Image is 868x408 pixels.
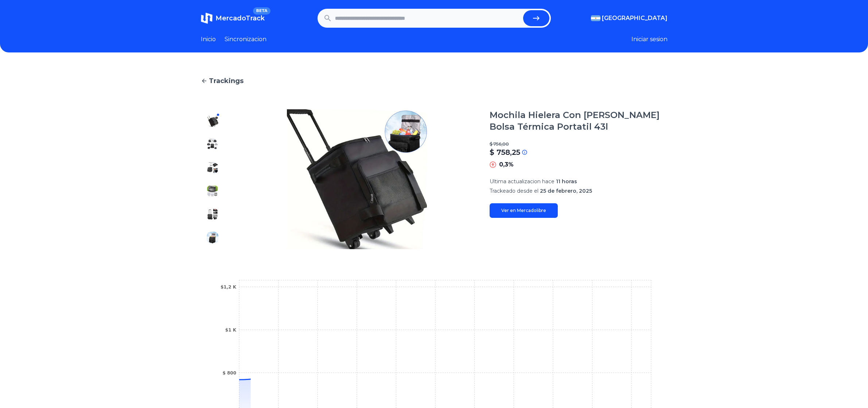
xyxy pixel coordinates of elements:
[490,188,538,194] span: Trackeado desde el
[215,14,265,22] span: MercadoTrack
[631,35,667,44] button: Iniciar sesion
[556,178,577,185] span: 11 horas
[490,109,667,133] h1: Mochila Hielera Con [PERSON_NAME] Bolsa Térmica Portatil 43l
[201,12,213,24] img: MercadoTrack
[207,115,218,127] img: Mochila Hielera Con Ruedas Bolsa Térmica Portatil 43l
[253,7,270,15] span: BETA
[591,14,667,23] button: [GEOGRAPHIC_DATA]
[222,370,236,376] tspan: $ 800
[201,76,667,86] a: Trackings
[490,141,667,147] p: $ 756,00
[225,327,236,333] tspan: $1 K
[602,14,667,23] span: [GEOGRAPHIC_DATA]
[207,208,218,220] img: Mochila Hielera Con Ruedas Bolsa Térmica Portatil 43l
[490,203,558,218] a: Ver en Mercadolibre
[225,35,266,44] a: Sincronizacion
[201,12,265,24] a: MercadoTrackBETA
[591,15,600,21] img: Argentina
[490,178,554,185] span: Ultima actualizacion hace
[220,285,236,290] tspan: $1,2 K
[207,162,218,173] img: Mochila Hielera Con Ruedas Bolsa Térmica Portatil 43l
[209,76,244,86] span: Trackings
[540,188,592,194] span: 25 de febrero, 2025
[207,232,218,243] img: Mochila Hielera Con Ruedas Bolsa Térmica Portatil 43l
[239,109,475,249] img: Mochila Hielera Con Ruedas Bolsa Térmica Portatil 43l
[499,160,514,169] p: 0,3%
[207,138,218,150] img: Mochila Hielera Con Ruedas Bolsa Térmica Portatil 43l
[201,35,216,44] a: Inicio
[490,147,520,157] p: $ 758,25
[207,185,218,197] img: Mochila Hielera Con Ruedas Bolsa Térmica Portatil 43l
